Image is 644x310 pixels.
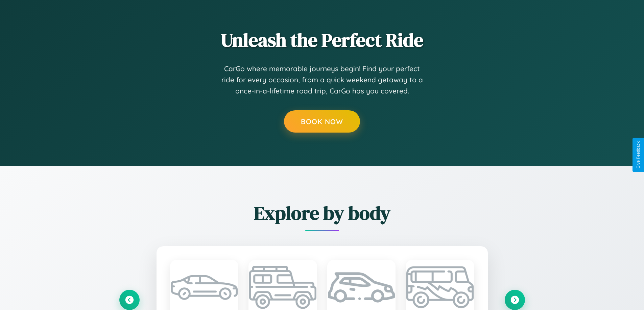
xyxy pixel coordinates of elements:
button: Book Now [284,110,360,133]
div: Give Feedback [636,141,641,169]
h2: Unleash the Perfect Ride [119,27,525,53]
h2: Explore by body [119,200,525,226]
p: CarGo where memorable journeys begin! Find your perfect ride for every occasion, from a quick wee... [221,63,424,97]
